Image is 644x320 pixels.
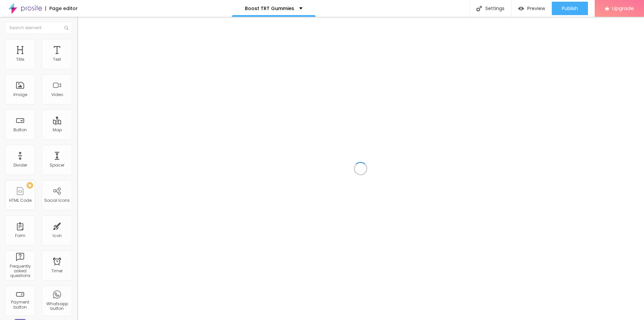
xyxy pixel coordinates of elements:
[512,2,552,15] button: Preview
[562,6,578,11] span: Publish
[51,92,63,97] div: Video
[612,5,634,11] span: Upgrade
[7,300,33,310] div: Payment button
[45,6,78,11] div: Page editor
[44,198,70,203] div: Social Icons
[51,269,63,273] div: Timer
[53,233,62,238] div: Icon
[527,6,545,11] span: Preview
[7,264,33,278] div: Frequently asked questions
[50,163,64,168] div: Spacer
[13,163,27,168] div: Divider
[13,128,27,132] div: Button
[44,302,70,311] div: Whatsapp button
[53,128,62,132] div: Map
[5,22,72,34] input: Search element
[13,92,27,97] div: Image
[245,6,294,11] p: Boost TRT Gummies
[476,6,482,11] img: Icone
[64,26,68,30] img: Icone
[518,6,524,11] img: view-1.svg
[9,198,32,203] div: HTML Code
[53,57,61,62] div: Text
[16,57,24,62] div: Title
[15,233,25,238] div: Form
[552,2,588,15] button: Publish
